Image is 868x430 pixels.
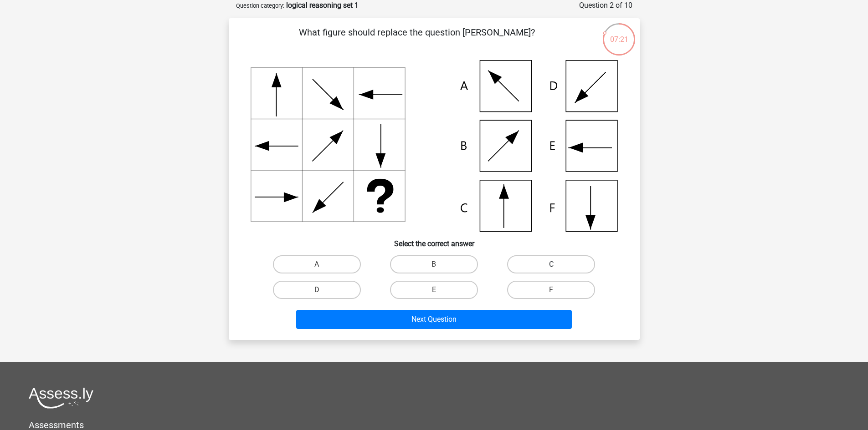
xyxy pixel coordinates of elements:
[273,255,361,273] label: A
[507,281,595,299] label: F
[273,281,361,299] label: D
[390,281,478,299] label: E
[390,255,478,273] label: B
[602,22,636,45] div: 07:21
[29,387,93,409] img: Assessly logo
[236,2,284,9] small: Question category:
[243,25,591,53] p: What figure should replace the question [PERSON_NAME]?
[296,310,572,329] button: Next Question
[286,1,359,10] strong: logical reasoning set 1
[507,255,595,273] label: C
[243,232,625,248] h6: Select the correct answer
